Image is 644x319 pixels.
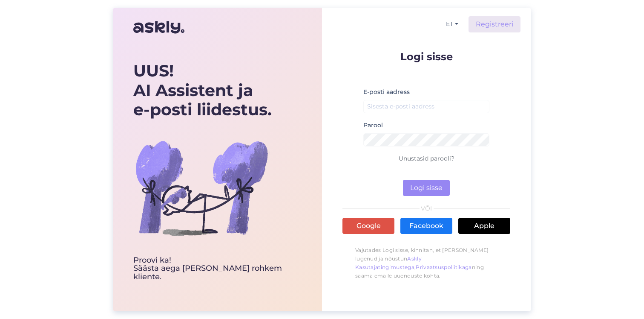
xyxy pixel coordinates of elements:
p: Vajutades Logi sisse, kinnitan, et [PERSON_NAME] lugenud ja nõustun , ning saama emaile uuenduste... [342,242,510,284]
a: Facebook [400,218,452,234]
a: Apple [458,218,510,234]
input: Sisesta e-posti aadress [363,100,489,113]
label: E-posti aadress [363,88,410,97]
button: Logi sisse [403,180,450,196]
p: Logi sisse [342,51,510,62]
a: Privaatsuspoliitikaga [416,264,471,270]
button: ET [443,18,462,30]
label: Parool [363,121,383,130]
img: Askly [133,17,184,38]
span: VÕI [420,205,434,211]
a: Unustasid parooli? [399,155,454,162]
img: bg-askly [133,120,270,256]
div: Proovi ka! Säästa aega [PERSON_NAME] rohkem kliente. [133,256,302,281]
div: UUS! AI Assistent ja e-posti liidestus. [133,61,302,120]
a: Registreeri [469,16,520,32]
a: Askly Kasutajatingimustega [355,255,422,270]
a: Google [342,218,394,234]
